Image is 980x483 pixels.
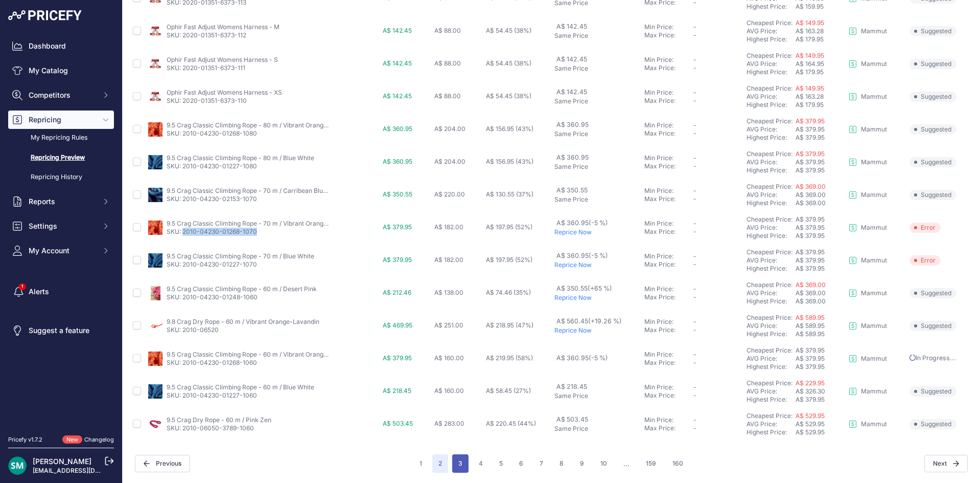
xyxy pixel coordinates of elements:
[746,35,787,43] a: Highest Price:
[861,93,887,101] p: Mammut
[796,60,845,68] div: A$ 164.95
[746,363,787,370] a: Highest Price:
[644,228,693,236] div: Max Price:
[167,64,245,72] a: SKU: 2020-01351-6373-111
[796,117,825,125] span: A$ 379.95
[383,27,412,34] span: A$ 142.45
[746,297,787,305] a: Highest Price:
[796,19,824,27] span: A$ 149.95
[746,346,792,354] a: Cheapest Price:
[693,326,696,334] span: -
[554,64,641,73] p: Same Price
[33,457,91,466] a: [PERSON_NAME]
[924,455,968,472] button: Next
[796,191,845,199] div: A$ 369.00
[486,158,533,165] span: A$ 156.95 (43%)
[589,219,608,227] span: (-5 %)
[796,289,845,297] div: A$ 369.00
[533,454,549,473] button: Go to page 7
[693,162,696,170] span: -
[796,93,845,101] div: A$ 163.28
[644,154,693,162] div: Min Price:
[746,117,792,125] a: Cheapest Price:
[554,228,641,236] p: Reprice Now
[644,187,693,195] div: Min Price:
[588,284,612,292] span: (+65 %)
[796,412,825,420] span: A$ 529.95
[167,359,257,366] a: SKU: 2010-04230-01268-1060
[909,26,956,36] span: Suggested
[8,37,114,423] nav: Sidebar
[796,215,825,223] span: A$ 379.95
[84,436,114,443] a: Changelog
[796,346,825,354] span: A$ 379.95
[909,124,956,135] span: Suggested
[8,321,114,340] a: Suggest a feature
[167,154,314,162] a: 9.5 Crag Classic Climbing Rope - 80 m / Blue White
[553,454,570,473] button: Go to page 8
[796,355,845,363] div: A$ 379.95
[693,318,696,325] span: -
[167,195,257,203] a: SKU: 2010-04230-02153-1070
[556,317,622,325] span: A$ 560.45
[746,265,787,272] a: Highest Price:
[693,252,696,260] span: -
[796,52,824,59] a: A$ 149.95
[486,27,531,34] span: A$ 54.45 (38%)
[849,158,887,166] a: Mammut
[693,154,696,162] span: -
[746,158,796,166] div: AVG Price:
[486,59,531,67] span: A$ 54.45 (38%)
[644,219,693,228] div: Min Price:
[383,158,412,165] span: A$ 360.95
[861,224,887,232] p: Mammut
[746,314,792,321] a: Cheapest Price:
[486,354,533,362] span: A$ 219.95 (58%)
[796,3,824,10] span: A$ 159.95
[33,467,139,474] a: [EMAIL_ADDRESS][DOMAIN_NAME]
[746,191,796,199] div: AVG Price:
[554,97,641,105] p: Same Price
[486,223,532,231] span: A$ 197.95 (52%)
[383,289,411,296] span: A$ 212.46
[383,59,412,67] span: A$ 142.45
[746,224,796,232] div: AVG Price:
[644,326,693,334] div: Max Price:
[556,284,612,292] span: A$ 350.55
[167,391,257,399] a: SKU: 2010-04230-01227-1060
[554,32,641,40] p: Same Price
[693,56,696,63] span: -
[554,326,641,335] p: Reprice Now
[796,330,825,338] span: A$ 589.95
[644,350,693,359] div: Min Price:
[644,359,693,367] div: Max Price:
[746,396,787,403] a: Highest Price:
[29,90,96,100] span: Competitors
[796,150,825,158] a: A$ 379.95
[556,354,608,362] span: A$ 360.95
[693,293,696,301] span: -
[693,97,696,104] span: -
[796,379,825,387] span: A$ 229.95
[861,322,887,330] p: Mammut
[434,158,465,165] span: A$ 204.00
[383,92,412,100] span: A$ 142.45
[796,134,825,141] span: A$ 379.95
[693,187,696,194] span: -
[167,129,257,137] a: SKU: 2010-04230-01268-1080
[8,168,114,186] a: Repricing History
[644,31,693,39] div: Max Price:
[849,27,887,35] a: Mammut
[666,454,689,473] button: Go to page 160
[167,219,346,227] a: 9.5 Crag Classic Climbing Rope - 70 m / Vibrant Orange-White
[796,84,824,92] a: A$ 149.95
[644,97,693,105] div: Max Price:
[556,23,587,30] span: A$ 142.45
[849,191,887,199] a: Mammut
[849,355,887,363] a: Mammut
[746,84,792,92] a: Cheapest Price:
[861,27,887,35] p: Mammut
[413,454,428,473] button: Go to page 1
[554,163,641,171] p: Same Price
